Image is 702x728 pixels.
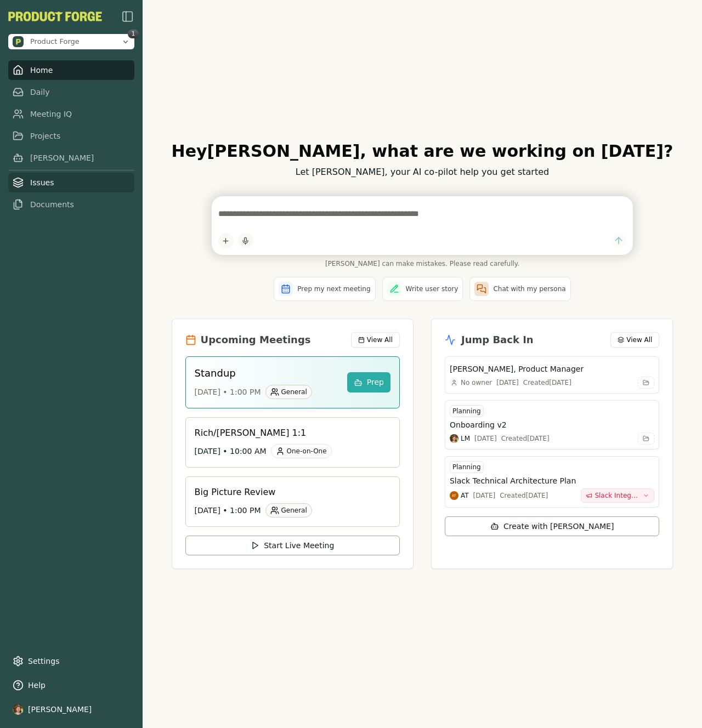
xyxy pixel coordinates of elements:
div: [DATE] [473,491,496,500]
button: Slack Integration for Product Forge [581,488,654,503]
div: One-on-One [271,444,332,458]
span: Write user story [406,285,458,293]
div: Planning [450,461,484,473]
button: Slack Technical Architecture Plan [450,475,654,486]
a: Rich/[PERSON_NAME] 1:1[DATE] • 10:00 AMOne-on-One [185,417,400,468]
button: Prep my next meeting [274,277,375,301]
div: [DATE] [474,434,497,443]
div: [DATE] • 10:00 AM [195,444,382,458]
img: Luke Moderwell [450,434,458,443]
div: General [265,503,312,517]
a: Home [8,60,134,80]
div: Created [DATE] [501,434,550,443]
div: [DATE] [496,378,519,387]
div: Created [DATE] [500,491,548,500]
span: View All [626,335,652,344]
h3: Slack Technical Architecture Plan [450,475,576,486]
a: Daily [8,82,134,102]
button: PF-Logo [8,12,102,21]
a: Projects [8,126,134,146]
h3: Onboarding v2 [450,419,507,430]
button: [PERSON_NAME] [8,699,134,719]
a: Issues [8,173,134,192]
span: No owner [461,378,492,387]
button: Start Live Meeting [185,536,400,555]
img: Product Forge [8,12,102,21]
button: Create with [PERSON_NAME] [445,516,659,536]
button: Onboarding v2 [450,419,654,430]
h3: Rich/[PERSON_NAME] 1:1 [195,426,382,440]
div: General [265,385,312,399]
span: AT [461,491,469,500]
h3: [PERSON_NAME], Product Manager [450,363,584,374]
span: Chat with my persona [493,285,565,293]
button: Write user story [382,277,463,301]
a: Documents [8,195,134,214]
img: Adam Tucker [450,491,458,500]
p: Let [PERSON_NAME], your AI co-pilot help you get started [172,166,673,179]
span: Prep [367,377,384,388]
button: [PERSON_NAME], Product Manager [450,363,654,374]
div: Planning [450,405,484,417]
button: Open organization switcher [8,34,134,49]
a: Big Picture Review[DATE] • 1:00 PMGeneral [185,476,400,527]
a: [PERSON_NAME] [8,148,134,168]
h1: Hey [PERSON_NAME] , what are we working on [DATE]? [172,141,673,161]
button: Start dictation [238,233,253,248]
button: Help [8,675,134,695]
span: Product Forge [30,37,80,47]
span: Start Live Meeting [264,540,334,551]
span: View All [367,335,393,344]
span: 1 [128,30,139,38]
a: Standup[DATE] • 1:00 PMGeneralPrep [185,356,400,408]
a: Meeting IQ [8,104,134,124]
button: View All [610,332,659,348]
img: profile [13,704,24,715]
span: Prep my next meeting [297,285,370,293]
div: [DATE] • 1:00 PM [195,503,382,517]
button: Chat with my persona [469,277,570,301]
h3: Big Picture Review [195,486,382,499]
span: LM [461,434,470,443]
a: Settings [8,651,134,671]
h2: Jump Back In [461,332,534,348]
img: sidebar [121,10,134,23]
button: Send message [612,234,626,248]
button: View All [351,332,400,348]
div: Created [DATE] [523,378,571,387]
h3: Standup [195,366,338,380]
button: Add content to chat [218,233,234,248]
img: Product Forge [13,36,24,47]
span: [PERSON_NAME] can make mistakes. Please read carefully. [212,259,633,268]
div: [DATE] • 1:00 PM [195,385,338,399]
span: Create with [PERSON_NAME] [503,521,614,532]
h2: Upcoming Meetings [201,332,311,348]
span: Slack Integration for Product Forge [595,491,638,500]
